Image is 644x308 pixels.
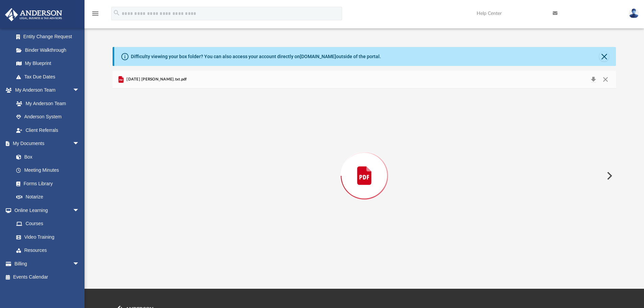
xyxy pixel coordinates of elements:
a: Binder Walkthrough [9,43,90,57]
span: arrow_drop_down [73,137,86,151]
a: Forms Library [9,177,83,190]
a: Entity Change Request [9,30,90,44]
span: arrow_drop_down [73,84,86,97]
a: Courses [9,217,86,231]
a: My Blueprint [9,57,86,70]
a: Anderson System [9,110,86,124]
button: Close [599,52,609,61]
a: Notarize [9,190,86,204]
a: Resources [9,244,86,257]
a: menu [91,13,99,18]
a: Billingarrow_drop_down [5,257,90,270]
span: arrow_drop_down [73,204,86,217]
button: Next File [601,166,616,185]
a: [DOMAIN_NAME] [300,54,336,59]
i: search [113,9,120,17]
a: Tax Due Dates [9,70,90,84]
span: [DATE] [PERSON_NAME].txt.pdf [125,76,187,82]
a: Events Calendar [5,270,90,284]
a: Online Learningarrow_drop_down [5,204,86,217]
a: Video Training [9,230,83,244]
i: menu [91,9,99,18]
a: My Anderson Teamarrow_drop_down [5,84,86,97]
a: Meeting Minutes [9,164,86,177]
div: Difficulty viewing your box folder? You can also access your account directly on outside of the p... [131,53,381,60]
div: Preview [113,71,616,263]
img: User Pic [629,8,639,18]
span: arrow_drop_down [73,257,86,271]
img: Anderson Advisors Platinum Portal [3,8,64,21]
button: Close [599,75,612,84]
a: Client Referrals [9,123,86,137]
a: My Documentsarrow_drop_down [5,137,86,150]
a: Box [9,150,83,164]
button: Download [587,75,599,84]
a: My Anderson Team [9,97,83,110]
